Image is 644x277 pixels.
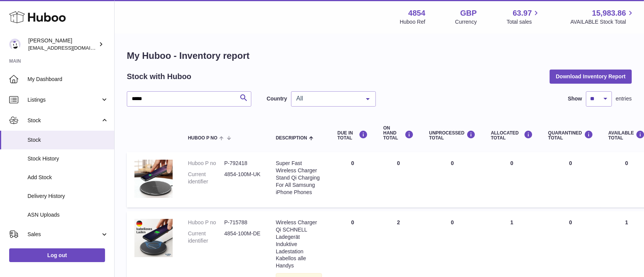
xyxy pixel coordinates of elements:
[330,152,375,207] td: 0
[127,71,191,82] h2: Stock with Huboo
[276,160,322,196] div: Super Fast Wireless Charger Stand Qi Charging For All Samsung iPhone Phones
[9,248,105,262] a: Log out
[429,130,476,141] div: UNPROCESSED Total
[460,8,477,18] strong: GBP
[28,211,108,219] span: ASN Uploads
[491,130,533,141] div: ALLOCATED Total
[570,8,635,26] a: 15,983.86 AVAILABLE Stock Total
[134,219,173,257] img: product image
[616,95,632,102] span: entries
[276,136,307,141] span: Description
[28,193,108,200] span: Delivery History
[188,171,224,185] dt: Current identifier
[224,230,261,245] dd: 4854-100M-DE
[224,171,261,185] dd: 4854-100M-UK
[294,95,360,102] span: All
[188,219,224,226] dt: Huboo P no
[28,45,112,51] span: [EMAIL_ADDRESS][DOMAIN_NAME]
[550,70,632,83] button: Download Inventory Report
[28,155,108,162] span: Stock History
[127,50,632,62] h1: My Huboo - Inventory report
[506,8,540,26] a: 63.97 Total sales
[383,126,414,141] div: ON HAND Total
[28,136,108,144] span: Stock
[28,96,100,104] span: Listings
[513,8,532,18] span: 63.97
[506,18,540,26] span: Total sales
[28,174,108,181] span: Add Stock
[28,37,97,52] div: [PERSON_NAME]
[9,39,21,50] img: jimleo21@yahoo.gr
[188,136,217,141] span: Huboo P no
[188,160,224,167] dt: Huboo P no
[400,18,426,26] div: Huboo Ref
[569,160,572,166] span: 0
[276,219,322,269] div: Wireless Charger Qi SCHNELL Ladegerät Induktive Ladestation Kabellos alle Handys
[267,95,287,102] label: Country
[375,152,421,207] td: 0
[28,231,100,238] span: Sales
[421,152,483,207] td: 0
[408,8,426,18] strong: 4854
[592,8,626,18] span: 15,983.86
[483,152,540,207] td: 0
[455,18,477,26] div: Currency
[224,219,261,226] dd: P-715788
[188,230,224,245] dt: Current identifier
[28,76,108,83] span: My Dashboard
[337,130,368,141] div: DUE IN TOTAL
[568,95,582,102] label: Show
[569,219,572,225] span: 0
[28,117,100,124] span: Stock
[224,160,261,167] dd: P-792418
[548,130,593,141] div: QUARANTINED Total
[134,160,173,198] img: product image
[570,18,635,26] span: AVAILABLE Stock Total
